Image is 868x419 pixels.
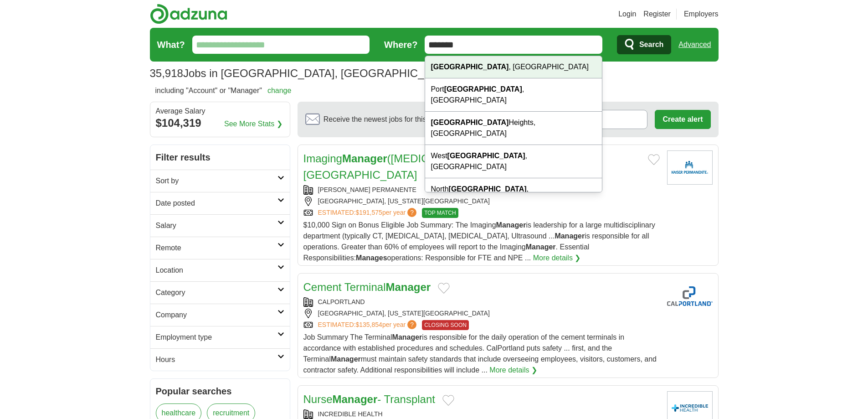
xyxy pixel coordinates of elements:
[157,38,185,52] label: What?
[267,87,292,94] a: change
[150,326,290,348] a: Employment type
[303,221,656,262] span: $10,000 Sign on Bonus Eligible Job Summary: The Imaging is leadership for a large multidisciplina...
[150,259,290,281] a: Location
[533,253,581,264] a: More details ❯
[447,152,525,160] strong: [GEOGRAPHIC_DATA]
[156,265,277,276] h2: Location
[489,365,537,376] a: More details ❯
[331,355,361,363] strong: Manager
[150,237,290,259] a: Remote
[150,67,455,79] h1: Jobs in [GEOGRAPHIC_DATA], [GEOGRAPHIC_DATA]
[150,281,290,304] a: Category
[150,145,290,170] h2: Filter results
[150,65,183,82] span: 35,918
[303,309,660,318] div: [GEOGRAPHIC_DATA], [US_STATE][GEOGRAPHIC_DATA]
[355,209,382,216] span: $191,575
[496,221,526,229] strong: Manager
[442,395,454,406] button: Add to favorite jobs
[648,154,660,165] button: Add to favorite jobs
[318,298,365,305] a: CALPORTLAND
[318,208,419,218] a: ESTIMATED:$191,575per year?
[156,332,277,343] h2: Employment type
[303,197,660,206] div: [GEOGRAPHIC_DATA], [US_STATE][GEOGRAPHIC_DATA]
[355,321,382,328] span: $135,854
[422,320,469,330] span: CLOSING SOON
[150,170,290,192] a: Sort by
[150,348,290,371] a: Hours
[667,150,713,185] img: Kaiser Permanente logo
[407,208,416,217] span: ?
[425,56,602,78] div: , [GEOGRAPHIC_DATA]
[303,409,660,419] div: INCREDIBLE HEALTH
[156,243,277,253] h2: Remote
[150,192,290,214] a: Date posted
[150,4,227,24] img: Adzuna logo
[303,152,542,181] a: ImagingManager([MEDICAL_DATA] Supervisor)-[GEOGRAPHIC_DATA]
[425,145,602,178] div: West , [GEOGRAPHIC_DATA]
[150,214,290,237] a: Salary
[333,393,378,405] strong: Manager
[385,281,431,293] strong: Manager
[224,119,282,129] a: See More Stats ❯
[555,232,585,240] strong: Manager
[324,114,479,125] span: Receive the newest jobs for this search :
[425,178,602,212] div: North , [GEOGRAPHIC_DATA]
[156,176,277,186] h2: Sort by
[303,333,657,374] span: Job Summary The Terminal is responsible for the daily operation of the cement terminals in accord...
[444,85,522,93] strong: [GEOGRAPHIC_DATA]
[303,393,435,405] a: NurseManager- Transplant
[431,63,508,71] strong: [GEOGRAPHIC_DATA]
[150,304,290,326] a: Company
[156,115,284,131] div: $104,319
[407,320,416,329] span: ?
[155,85,292,96] h2: including "Account" or "Manager"
[356,254,387,262] strong: Manages
[384,38,417,52] label: Where?
[156,384,284,398] h2: Popular searches
[318,186,416,193] a: [PERSON_NAME] PERMANENTE
[425,78,602,112] div: Port , [GEOGRAPHIC_DATA]
[438,283,450,294] button: Add to favorite jobs
[342,152,387,165] strong: Manager
[392,333,422,341] strong: Manager
[318,320,419,330] a: ESTIMATED:$135,854per year?
[156,354,277,365] h2: Hours
[449,185,527,193] strong: [GEOGRAPHIC_DATA]
[617,35,671,54] button: Search
[678,36,711,54] a: Advanced
[684,9,719,20] a: Employers
[156,310,277,321] h2: Company
[643,9,671,20] a: Register
[425,112,602,145] div: Heights, [GEOGRAPHIC_DATA]
[156,198,277,209] h2: Date posted
[156,108,284,115] div: Average Salary
[303,281,431,293] a: Cement TerminalManager
[156,287,277,298] h2: Category
[156,220,277,231] h2: Salary
[667,279,713,313] img: CalPortland logo
[422,208,458,218] span: TOP MATCH
[655,110,710,129] button: Create alert
[526,243,556,251] strong: Manager
[431,119,508,126] strong: [GEOGRAPHIC_DATA]
[618,9,636,20] a: Login
[639,36,663,54] span: Search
